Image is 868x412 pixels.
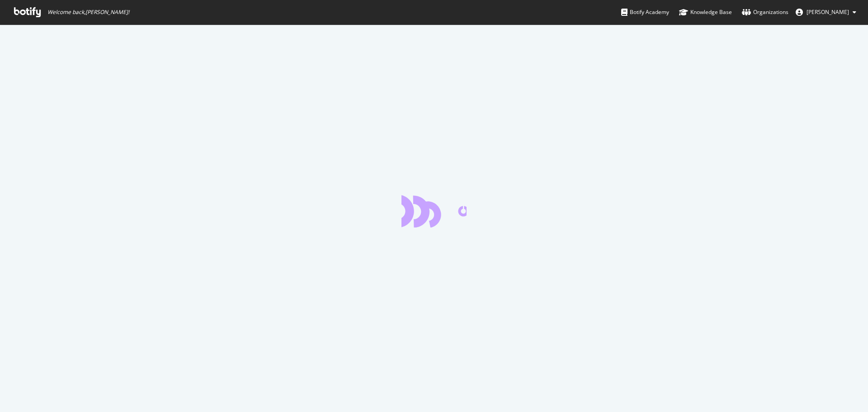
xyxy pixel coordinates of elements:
[621,8,669,17] div: Botify Academy
[788,5,863,19] button: [PERSON_NAME]
[807,8,849,16] span: Jose Fausto Martinez
[742,8,788,17] div: Organizations
[47,9,129,16] span: Welcome back, [PERSON_NAME] !
[401,195,467,227] div: animation
[679,8,732,17] div: Knowledge Base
